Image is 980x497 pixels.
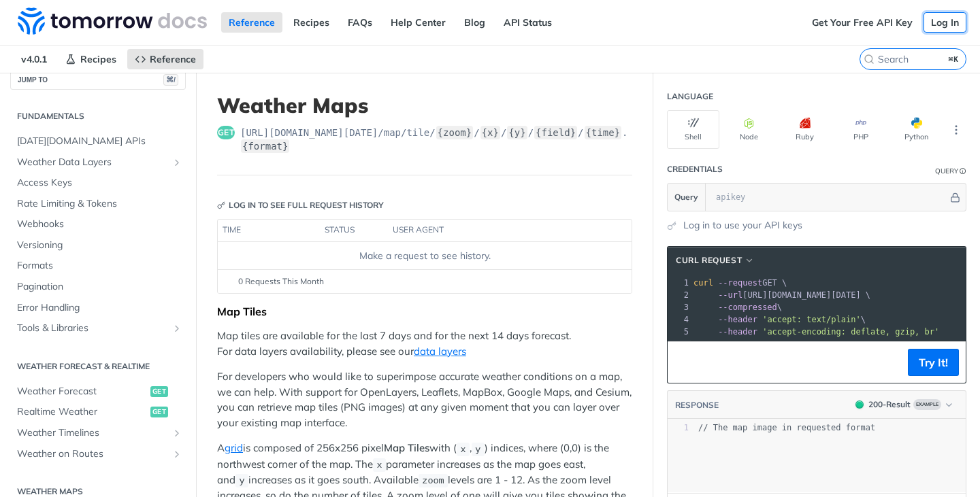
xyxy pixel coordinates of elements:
span: Rate Limiting & Tokens [17,197,182,211]
span: zoom [422,476,444,486]
button: Show subpages for Weather Timelines [171,428,182,439]
i: Information [960,168,966,175]
span: y [475,444,480,454]
div: Language [667,90,713,103]
span: y [239,476,244,486]
span: Webhooks [17,218,182,231]
button: Copy to clipboard [674,352,693,373]
span: Weather Data Layers [17,156,168,169]
button: Hide [948,190,962,204]
span: Pagination [17,280,182,294]
a: Tools & LibrariesShow subpages for Tools & Libraries [10,318,186,339]
a: Reference [221,12,282,33]
span: get [150,407,168,417]
button: Shell [667,110,719,149]
a: Versioning [10,235,186,256]
span: --header [718,327,757,337]
a: Help Center [383,12,453,33]
a: Realtime Weatherget [10,402,186,422]
div: 2 [668,289,691,301]
button: More Languages [946,120,966,140]
label: {format} [241,139,289,153]
a: Recipes [286,12,337,33]
a: Rate Limiting & Tokens [10,194,186,214]
span: Reference [150,53,196,65]
a: Access Keys [10,173,186,193]
a: Recipes [58,49,124,69]
span: GET \ [693,278,787,288]
label: {x} [480,126,500,139]
h1: Weather Maps [217,93,632,118]
button: JUMP TO⌘/ [10,69,186,90]
span: Weather Forecast [17,385,147,398]
span: [URL][DOMAIN_NAME][DATE] \ [693,290,870,300]
span: x [460,444,465,454]
div: Log in to see full request history [217,199,384,211]
svg: Key [217,201,225,209]
svg: Search [864,54,875,65]
span: Formats [17,259,182,273]
span: --compressed [718,303,777,312]
button: RESPONSE [674,398,719,412]
span: Tools & Libraries [17,322,168,335]
button: Show subpages for Weather Data Layers [171,157,182,168]
span: --request [718,278,762,288]
button: Node [723,110,775,149]
button: Show subpages for Tools & Libraries [171,323,182,334]
span: Weather Timelines [17,426,168,440]
a: Weather on RoutesShow subpages for Weather on Routes [10,444,186,464]
div: 1 [668,277,691,289]
a: Weather TimelinesShow subpages for Weather Timelines [10,423,186,443]
a: API Status [496,12,559,33]
span: \ [693,315,866,324]
label: {field} [534,126,577,139]
span: \ [693,303,782,312]
th: status [320,220,388,241]
button: Python [890,110,943,149]
span: Example [913,399,941,410]
span: https://api.tomorrow.io/v4/map/tile/{zoom}/{x}/{y}/{field}/{time}.{format} [240,126,632,153]
button: PHP [834,110,887,149]
a: Log In [924,12,966,33]
a: [DATE][DOMAIN_NAME] APIs [10,131,186,152]
span: // The map image in requested format [698,423,875,432]
a: Reference [127,49,203,69]
span: 'accept-encoding: deflate, gzip, br' [762,327,939,337]
a: data layers [414,345,466,358]
button: Try It! [908,349,959,376]
span: Recipes [80,53,116,65]
a: Formats [10,256,186,276]
span: cURL Request [676,254,742,267]
div: Query [935,166,958,176]
a: Get Your Free API Key [804,12,920,33]
div: 4 [668,313,691,326]
span: 0 Requests This Month [238,275,324,288]
label: {y} [507,126,527,139]
button: 200200-ResultExample [849,398,959,411]
span: Weather on Routes [17,447,168,461]
span: get [150,386,168,397]
span: v4.0.1 [14,49,54,69]
a: grid [225,441,243,454]
span: Error Handling [17,301,182,315]
button: cURL Request [671,254,759,267]
span: Query [674,191,698,203]
button: Show subpages for Weather on Routes [171,449,182,460]
label: {time} [585,126,622,139]
span: 200 [855,400,864,409]
a: Weather Data LayersShow subpages for Weather Data Layers [10,152,186,173]
a: Log in to use your API keys [683,218,802,233]
h2: Fundamentals [10,110,186,122]
strong: Map Tiles [384,441,429,454]
div: QueryInformation [935,166,966,176]
div: 5 [668,326,691,338]
div: 200 - Result [868,398,911,411]
div: Map Tiles [217,305,632,318]
span: 'accept: text/plain' [762,315,861,324]
span: [DATE][DOMAIN_NAME] APIs [17,135,182,148]
span: x [376,460,382,470]
a: FAQs [340,12,380,33]
button: Query [668,184,706,211]
a: Weather Forecastget [10,381,186,402]
span: Access Keys [17,176,182,190]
